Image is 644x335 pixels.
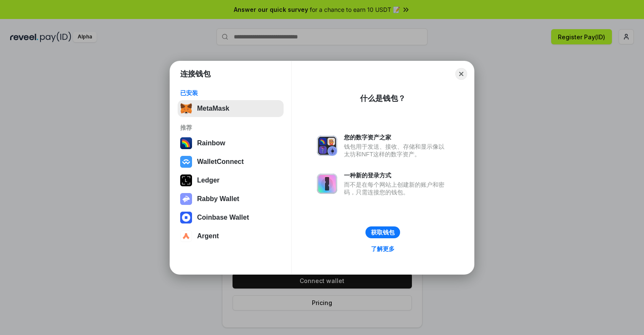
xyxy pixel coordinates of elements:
img: svg+xml,%3Csvg%20width%3D%2228%22%20height%3D%2228%22%20viewBox%3D%220%200%2028%2028%22%20fill%3D... [180,230,192,242]
button: Ledger [178,172,284,189]
button: Rainbow [178,135,284,152]
img: svg+xml,%3Csvg%20xmlns%3D%22http%3A%2F%2Fwww.w3.org%2F2000%2Fsvg%22%20fill%3D%22none%22%20viewBox... [317,136,337,156]
div: 已安装 [180,89,281,97]
img: svg+xml,%3Csvg%20width%3D%22120%22%20height%3D%22120%22%20viewBox%3D%220%200%20120%20120%22%20fil... [180,137,192,149]
div: Coinbase Wallet [197,214,249,221]
div: 获取钱包 [371,229,395,236]
button: Argent [178,228,284,245]
div: 您的数字资产之家 [344,133,449,141]
div: MetaMask [197,105,229,112]
button: Rabby Wallet [178,191,284,207]
img: svg+xml,%3Csvg%20width%3D%2228%22%20height%3D%2228%22%20viewBox%3D%220%200%2028%2028%22%20fill%3D... [180,156,192,168]
button: 获取钱包 [365,226,400,238]
div: 什么是钱包？ [360,93,406,103]
div: 推荐 [180,124,281,131]
div: Argent [197,232,219,240]
button: Close [455,68,467,80]
div: Rabby Wallet [197,195,239,203]
button: Coinbase Wallet [178,209,284,226]
div: 而不是在每个网站上创建新的账户和密码，只需连接您的钱包。 [344,181,449,196]
img: svg+xml,%3Csvg%20fill%3D%22none%22%20height%3D%2233%22%20viewBox%3D%220%200%2035%2033%22%20width%... [180,103,192,114]
img: svg+xml,%3Csvg%20xmlns%3D%22http%3A%2F%2Fwww.w3.org%2F2000%2Fsvg%22%20fill%3D%22none%22%20viewBox... [317,174,337,194]
div: WalletConnect [197,158,244,166]
div: 了解更多 [371,245,395,253]
button: WalletConnect [178,153,284,170]
div: 钱包用于发送、接收、存储和显示像以太坊和NFT这样的数字资产。 [344,143,449,158]
div: Rainbow [197,139,225,147]
div: Ledger [197,177,219,184]
a: 了解更多 [366,243,400,254]
img: svg+xml,%3Csvg%20xmlns%3D%22http%3A%2F%2Fwww.w3.org%2F2000%2Fsvg%22%20fill%3D%22none%22%20viewBox... [180,193,192,205]
button: MetaMask [178,100,284,117]
img: svg+xml,%3Csvg%20xmlns%3D%22http%3A%2F%2Fwww.w3.org%2F2000%2Fsvg%22%20width%3D%2228%22%20height%3... [180,174,192,186]
div: 一种新的登录方式 [344,172,449,179]
img: svg+xml,%3Csvg%20width%3D%2228%22%20height%3D%2228%22%20viewBox%3D%220%200%2028%2028%22%20fill%3D... [180,212,192,223]
h1: 连接钱包 [180,69,211,79]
